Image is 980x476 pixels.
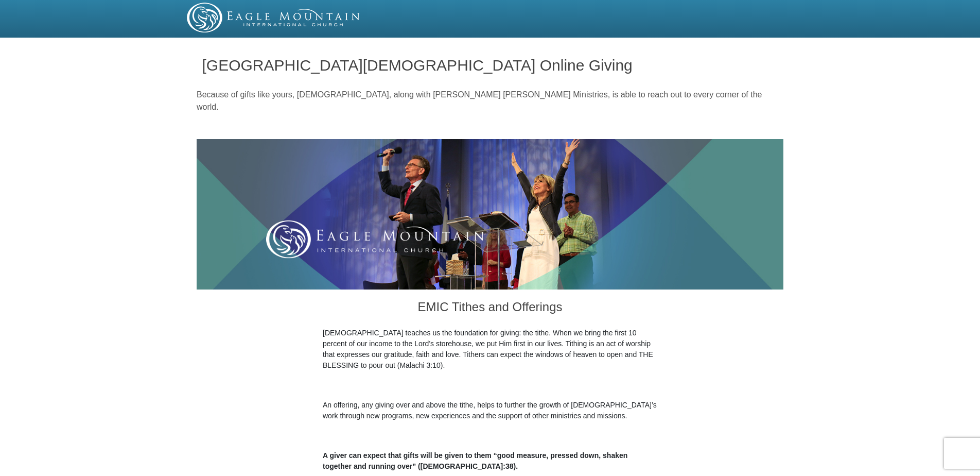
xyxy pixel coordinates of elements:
p: An offering, any giving over and above the tithe, helps to further the growth of [DEMOGRAPHIC_DAT... [323,400,657,421]
h3: EMIC Tithes and Offerings [323,290,657,328]
h1: [GEOGRAPHIC_DATA][DEMOGRAPHIC_DATA] Online Giving [202,57,778,74]
img: EMIC [187,3,361,32]
p: Because of gifts like yours, [DEMOGRAPHIC_DATA], along with [PERSON_NAME] [PERSON_NAME] Ministrie... [197,89,783,113]
b: A giver can expect that gifts will be given to them “good measure, pressed down, shaken together ... [323,451,627,470]
p: [DEMOGRAPHIC_DATA] teaches us the foundation for giving: the tithe. When we bring the first 10 pe... [323,328,657,371]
